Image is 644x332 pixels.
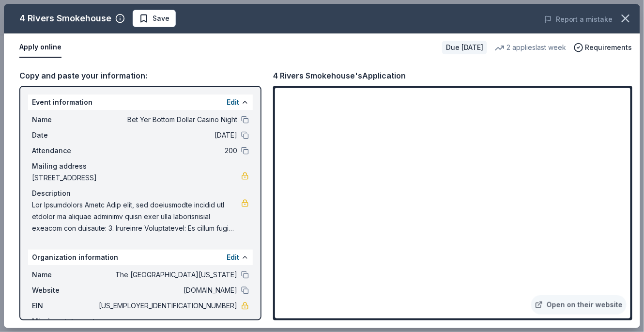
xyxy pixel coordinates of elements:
div: Due [DATE] [442,41,487,54]
div: 2 applies last week [495,42,566,53]
span: 200 [97,145,237,157]
button: Save [133,10,176,27]
button: Apply online [19,37,61,58]
span: Name [32,269,97,281]
div: Copy and paste your information: [19,69,261,82]
span: [STREET_ADDRESS] [32,172,241,184]
span: [DATE] [97,129,237,141]
span: EIN [32,300,97,312]
button: Report a mistake [544,14,613,25]
button: Requirements [574,42,632,53]
button: Edit [227,96,239,108]
div: Organization information [28,250,253,265]
div: Description [32,188,249,199]
span: Bet Yer Bottom Dollar Casino Night [97,114,237,126]
div: 4 Rivers Smokehouse's Application [273,69,406,82]
span: [DOMAIN_NAME] [97,285,237,296]
span: Attendance [32,145,97,157]
span: The [GEOGRAPHIC_DATA][US_STATE] [97,269,237,281]
a: Open on their website [531,295,627,315]
button: Edit [227,252,239,263]
span: Requirements [585,42,632,53]
span: Lor Ipsumdolors Ametc Adip elit, sed doeiusmodte incidid utl etdolor ma aliquae adminimv quisn ex... [32,199,241,234]
div: Event information [28,95,253,110]
div: Mission statement [32,316,249,327]
span: Name [32,114,97,126]
span: Date [32,129,97,141]
span: Website [32,285,97,296]
span: [US_EMPLOYER_IDENTIFICATION_NUMBER] [97,300,237,312]
div: Mailing address [32,160,249,172]
span: Save [153,13,169,24]
div: 4 Rivers Smokehouse [19,11,111,26]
